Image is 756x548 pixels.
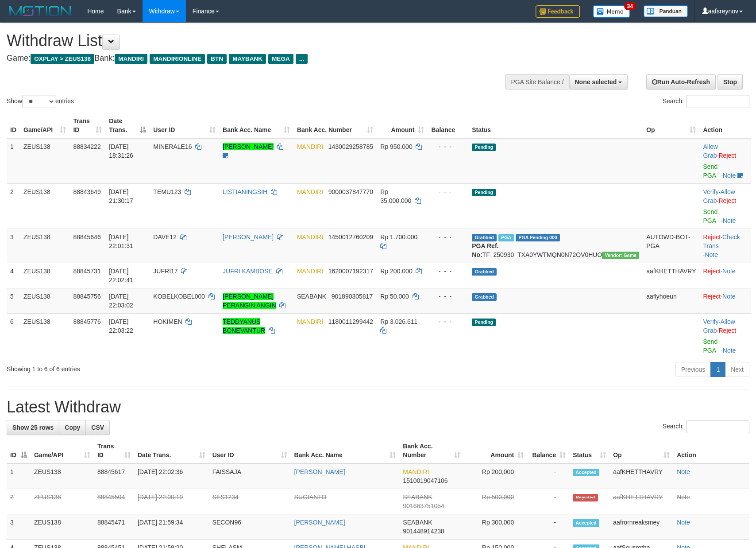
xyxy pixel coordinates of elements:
td: ZEUS138 [31,514,94,540]
th: Bank Acc. Name: activate to sort column ascending [219,113,293,138]
span: MANDIRI [297,318,323,325]
label: Search: [663,420,749,433]
a: Note [722,293,736,300]
a: [PERSON_NAME] [223,233,274,241]
th: Bank Acc. Name: activate to sort column ascending [291,438,400,463]
a: 1 [710,362,725,377]
th: Status: activate to sort column ascending [569,438,609,463]
td: [DATE] 22:00:19 [134,489,209,514]
a: Copy [59,420,86,435]
th: Status [468,113,643,138]
a: Allow Grab [703,143,717,159]
b: PGA Ref. No: [472,242,498,258]
a: Reject [718,152,736,159]
span: MINERALE16 [153,143,192,150]
span: Grabbed [472,293,497,301]
th: Trans ID: activate to sort column ascending [69,113,105,138]
th: Bank Acc. Number: activate to sort column ascending [293,113,377,138]
th: Game/API: activate to sort column ascending [20,113,69,138]
td: SES1234 [209,489,291,514]
th: User ID: activate to sort column ascending [150,113,219,138]
td: FAISSAJA [209,463,291,489]
td: 1 [7,463,31,489]
a: SUGIANTO [294,494,327,501]
a: Reject [703,293,721,300]
td: SECON96 [209,514,291,540]
label: Show entries [7,95,74,108]
td: · · [699,183,751,229]
input: Search: [687,95,749,108]
span: [DATE] 18:31:26 [109,143,133,159]
th: Date Trans.: activate to sort column ascending [134,438,209,463]
th: Balance [428,113,468,138]
th: Trans ID: activate to sort column ascending [94,438,134,463]
span: Copy 1450012760209 to clipboard [328,233,373,241]
td: ZEUS138 [20,288,69,313]
td: 2 [7,489,31,514]
a: Note [677,494,690,501]
a: Previous [675,362,711,377]
a: Reject [718,197,736,204]
td: Rp 200,000 [464,463,527,489]
a: JUFRI KAMBOSE [223,268,273,275]
span: KOBELKOBEL000 [153,293,205,300]
th: Balance: activate to sort column ascending [527,438,569,463]
a: Reject [703,233,721,241]
span: MANDIRI [297,188,323,195]
a: Send PGA [703,163,717,179]
div: - - - [431,233,465,241]
td: · [699,138,751,184]
span: Copy 901663751054 to clipboard [403,502,444,509]
span: Pending [472,189,496,196]
a: Note [723,347,736,354]
a: Check Trans [703,233,740,249]
span: 88843649 [73,188,100,195]
th: ID: activate to sort column descending [7,438,31,463]
a: Stop [717,74,743,89]
td: - [527,514,569,540]
td: TF_250930_TXA0YWTMQN0N72OV0HUO [468,229,643,263]
span: DAVE12 [153,233,177,241]
span: [DATE] 22:02:41 [109,268,133,284]
a: Note [723,172,736,179]
a: [PERSON_NAME] [294,468,345,475]
td: · · [699,229,751,263]
span: Rp 1.700.000 [380,233,417,241]
span: 88845646 [73,233,100,241]
span: 88845731 [73,268,100,275]
span: · [703,143,718,159]
a: Allow Grab [703,188,735,204]
span: HOKIMEN [153,318,182,325]
span: SEABANK [297,293,326,300]
td: - [527,463,569,489]
span: [DATE] 21:30:17 [109,188,133,204]
span: SEABANK [403,494,432,501]
a: Note [677,519,690,526]
div: - - - [431,292,465,301]
span: Copy 901890305817 to clipboard [332,293,373,300]
span: Accepted [573,469,599,476]
span: OXPLAY > ZEUS138 [31,54,94,64]
span: CSV [91,424,104,431]
td: ZEUS138 [20,138,69,184]
span: Marked by aaftanly [498,234,514,241]
span: MEGA [268,54,293,64]
span: Rp 3.026.611 [380,318,417,325]
span: Rp 50.000 [380,293,409,300]
a: [PERSON_NAME] [223,143,274,150]
td: aafKHETTHAVRY [609,463,673,489]
a: Run Auto-Refresh [646,74,716,89]
td: 3 [7,514,31,540]
a: [PERSON_NAME] [294,519,345,526]
h4: Game: Bank: [7,54,495,63]
th: Amount: activate to sort column ascending [464,438,527,463]
div: - - - [431,267,465,276]
button: None selected [569,74,628,89]
img: Feedback.jpg [536,5,580,18]
a: Note [677,468,690,475]
span: ... [296,54,308,64]
span: · [703,318,735,334]
div: - - - [431,317,465,326]
span: BTN [207,54,227,64]
td: 3 [7,229,20,263]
